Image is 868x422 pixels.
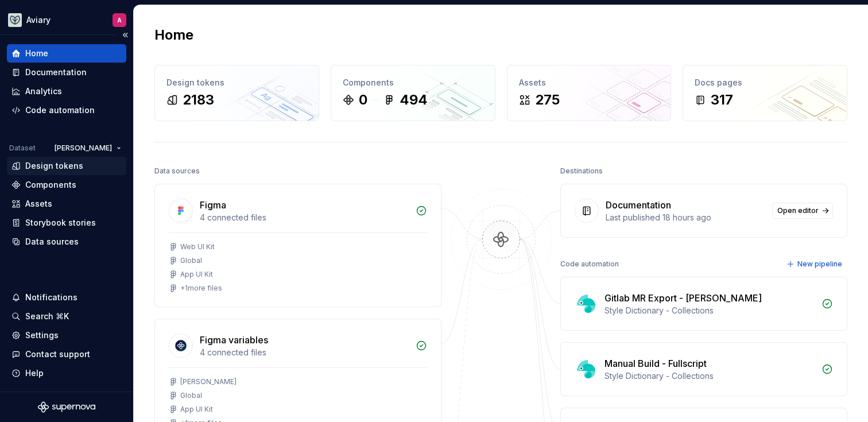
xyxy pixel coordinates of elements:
div: Home [25,48,48,59]
div: 494 [400,91,428,109]
div: Manual Build - Fullscript [604,357,707,370]
a: Design tokens [7,157,126,175]
a: Home [7,44,126,63]
div: 275 [535,91,560,109]
div: Assets [519,77,660,88]
button: AviaryA [2,7,131,32]
button: Collapse sidebar [117,27,133,43]
div: Figma [200,198,226,212]
h2: Home [154,26,193,44]
div: 4 connected files [200,212,409,223]
div: Design tokens [25,160,83,172]
div: Web UI Kit [180,242,215,251]
div: A [117,16,122,25]
div: App UI Kit [180,405,213,414]
div: Help [25,367,44,379]
button: Contact support [7,345,126,363]
div: [PERSON_NAME] [180,377,237,386]
div: Documentation [25,67,87,78]
div: Contact support [25,349,90,360]
div: Global [180,256,202,265]
span: Open editor [777,206,819,215]
a: Settings [7,326,126,344]
div: Documentation [606,198,671,212]
a: Code automation [7,101,126,119]
div: Style Dictionary - Collections [604,370,815,382]
a: Design tokens2183 [154,65,319,121]
div: Notifications [25,292,77,303]
a: Assets275 [507,65,672,121]
div: Last published 18 hours ago [606,212,765,223]
button: Help [7,364,126,382]
a: Components0494 [331,65,495,121]
a: Docs pages317 [683,65,847,121]
button: [PERSON_NAME] [49,140,126,156]
div: Code automation [25,104,95,116]
div: Assets [25,198,52,210]
div: Figma variables [200,333,268,347]
div: Data sources [25,236,79,247]
div: 317 [711,91,733,109]
a: Open editor [772,203,833,219]
div: Components [343,77,483,88]
div: Analytics [25,86,62,97]
div: 0 [359,91,367,109]
div: 2183 [183,91,214,109]
div: Search ⌘K [25,311,69,322]
div: Gitlab MR Export - [PERSON_NAME] [604,291,762,305]
div: Code automation [560,256,619,272]
svg: Supernova Logo [38,401,95,413]
a: Components [7,176,126,194]
span: New pipeline [797,260,842,269]
button: New pipeline [783,256,847,272]
a: Analytics [7,82,126,100]
div: Storybook stories [25,217,96,229]
div: Destinations [560,163,603,179]
div: Dataset [9,144,36,153]
img: 256e2c79-9abd-4d59-8978-03feab5a3943.png [8,13,22,27]
div: Style Dictionary - Collections [604,305,815,316]
div: App UI Kit [180,270,213,279]
div: Docs pages [695,77,835,88]
span: [PERSON_NAME] [55,144,112,153]
button: Search ⌘K [7,307,126,326]
div: Components [25,179,76,191]
div: Settings [25,330,59,341]
button: Notifications [7,288,126,307]
a: Documentation [7,63,126,82]
div: 4 connected files [200,347,409,358]
div: Aviary [26,14,51,26]
a: Assets [7,195,126,213]
a: Figma4 connected filesWeb UI KitGlobalApp UI Kit+1more files [154,184,441,307]
a: Data sources [7,233,126,251]
a: Storybook stories [7,214,126,232]
div: Data sources [154,163,200,179]
div: Global [180,391,202,400]
div: + 1 more files [180,284,222,293]
div: Design tokens [166,77,307,88]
